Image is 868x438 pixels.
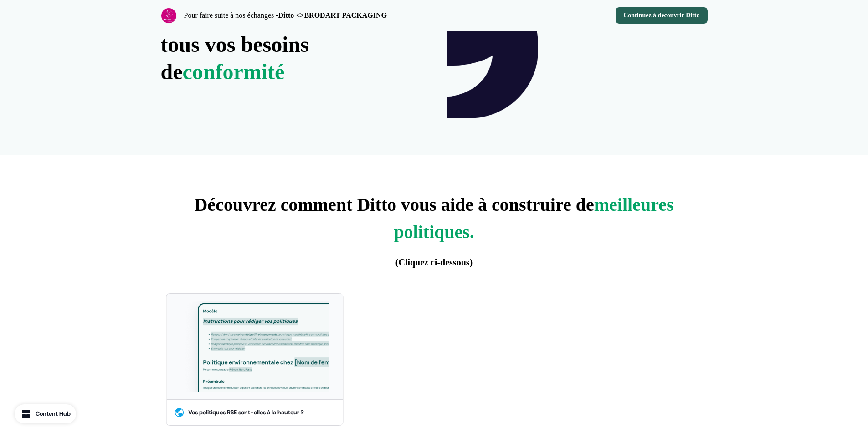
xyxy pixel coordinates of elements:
[15,404,76,423] button: Content Hub
[616,7,707,24] button: Continuez à découvrir Ditto
[184,10,387,21] p: Pour faire suite à nos échanges -
[188,408,304,417] div: Vos politiques RSE sont-elles à la hauteur ?
[161,5,378,84] strong: un seul outil pour tous vos besoins de
[161,191,708,273] p: Découvrez comment Ditto vous aide à construire de
[183,60,285,84] span: conformité
[394,194,673,242] span: meilleures politiques.
[174,301,335,392] img: Vos politiques RSE sont-elles à la hauteur ?
[395,257,473,267] span: (Cliquez ci-dessous)
[278,11,387,19] strong: Ditto <>BRODART PACKAGING
[166,293,343,426] button: Vos politiques RSE sont-elles à la hauteur ?Vos politiques RSE sont-elles à la hauteur ?
[36,409,71,418] div: Content Hub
